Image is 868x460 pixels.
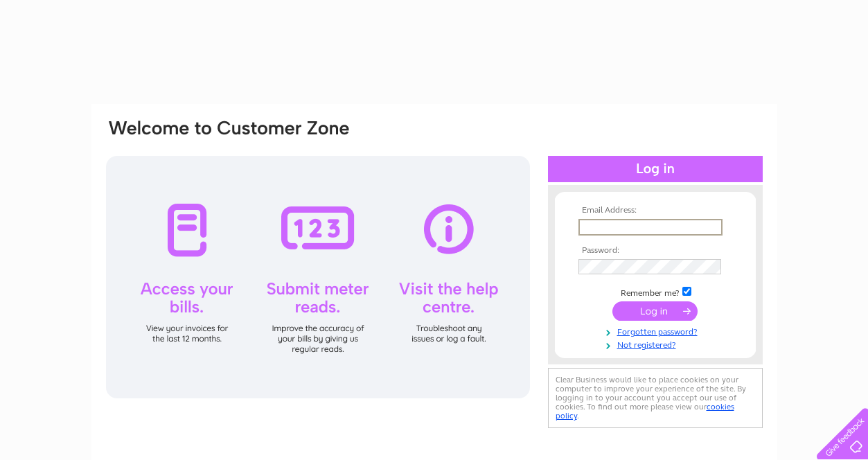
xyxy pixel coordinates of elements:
a: Forgotten password? [578,324,736,337]
a: cookies policy [556,402,734,421]
th: Password: [575,246,736,256]
th: Email Address: [575,206,736,215]
td: Remember me? [575,285,736,299]
a: Not registered? [578,337,736,351]
input: Submit [612,301,698,321]
div: Clear Business would like to place cookies on your computer to improve your experience of the sit... [548,368,763,428]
